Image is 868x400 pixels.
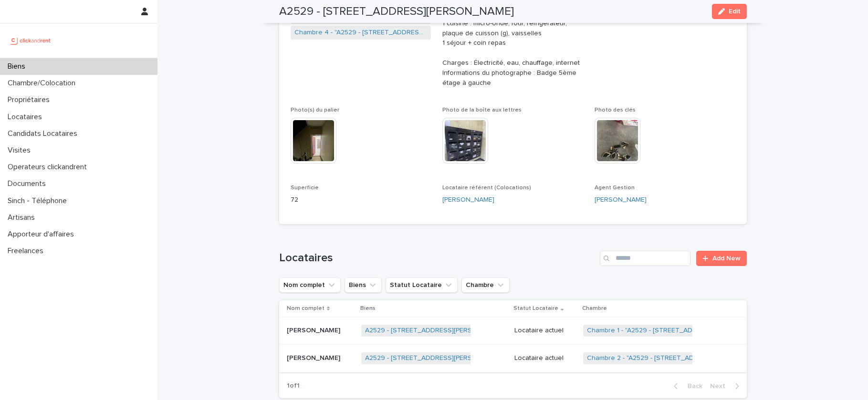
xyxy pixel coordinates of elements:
h1: Locataires [279,251,596,265]
button: Statut Locataire [386,277,458,293]
span: Superficie [291,185,319,191]
p: Locataires [4,113,50,122]
button: Biens [345,277,382,293]
p: Locataire actuel [514,354,575,362]
button: Edit [712,4,747,19]
p: Visites [4,146,38,155]
a: Chambre 1 - "A2529 - [STREET_ADDRESS][PERSON_NAME]" [587,327,770,335]
p: Statut Locataire [513,303,558,314]
a: [PERSON_NAME] [595,195,647,205]
p: Biens [4,62,33,71]
p: Propriétaires [4,95,57,104]
h2: A2529 - [STREET_ADDRESS][PERSON_NAME] [279,5,514,19]
a: A2529 - [STREET_ADDRESS][PERSON_NAME] [365,327,506,335]
a: Chambre 2 - "A2529 - [STREET_ADDRESS][PERSON_NAME]" [587,354,772,362]
img: UCB0brd3T0yccxBKYDjQ [8,31,54,50]
a: Chambre 4 - "A2529 - [STREET_ADDRESS][PERSON_NAME]" [294,28,428,38]
a: [PERSON_NAME] [442,195,494,205]
span: Locataire référent (Colocations) [442,185,531,191]
a: A2529 - [STREET_ADDRESS][PERSON_NAME] [365,354,506,362]
p: Artisans [4,213,42,222]
tr: [PERSON_NAME][PERSON_NAME] A2529 - [STREET_ADDRESS][PERSON_NAME] Locataire actuelChambre 1 - "A25... [279,317,747,345]
p: Locataire actuel [514,327,575,335]
span: Photo de la boîte aux lettres [442,107,522,113]
p: [PERSON_NAME] [287,325,342,335]
p: 1 of 1 [279,374,307,398]
span: Back [682,383,702,390]
span: Photo des clés [595,107,636,113]
p: Candidats Locataires [4,129,85,138]
p: Documents [4,179,53,188]
span: Next [710,383,731,390]
p: Chambre [582,303,607,314]
p: [PERSON_NAME] [287,352,342,362]
tr: [PERSON_NAME][PERSON_NAME] A2529 - [STREET_ADDRESS][PERSON_NAME] Locataire actuelChambre 2 - "A25... [279,345,747,372]
button: Nom complet [279,277,341,293]
span: Agent Gestion [595,185,635,191]
p: Freelances [4,246,51,256]
p: Chambre/Colocation [4,79,83,88]
p: Biens [360,303,376,314]
input: Search [600,251,690,266]
button: Chambre [461,277,510,293]
p: Sinch - Téléphone [4,196,74,205]
p: Apporteur d'affaires [4,230,82,239]
a: Add New [696,251,746,266]
span: Edit [729,8,741,15]
span: Add New [712,255,741,262]
p: 72 [291,195,431,205]
p: Operateurs clickandrent [4,163,94,172]
button: Next [706,382,747,390]
p: Nom complet [287,303,324,314]
span: Photo(s) du palier [291,107,339,113]
button: Back [666,382,706,390]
